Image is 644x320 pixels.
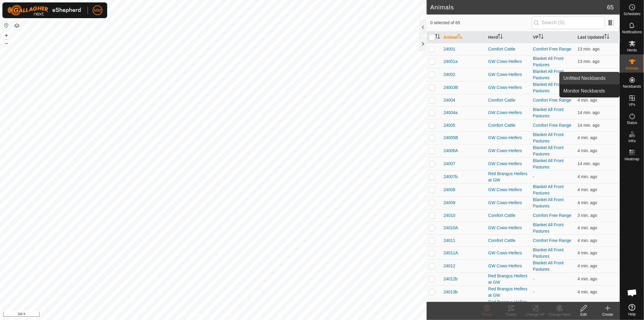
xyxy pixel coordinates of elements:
div: Comfort Cattle [488,46,528,52]
div: GW Cows-Heifers [488,263,528,269]
span: Sep 14, 2025, 10:32 AM [578,98,597,103]
span: 24006A [444,148,458,154]
div: GW Cows-Heifers [488,109,528,116]
h2: Animals [430,4,607,11]
span: Sep 14, 2025, 10:32 AM [578,250,597,255]
div: Comfort Cattle [488,212,528,219]
span: Sep 14, 2025, 10:32 AM [578,238,597,243]
a: Blanket All Front Pastures [533,197,564,208]
a: Blanket All Front Pastures [533,158,564,169]
span: 24007 [444,161,455,167]
span: 24001a [444,58,458,65]
a: Blanket All Front Pastures [533,260,564,272]
span: 24002 [444,71,455,78]
span: 24005 [444,122,455,129]
div: Red Brangus Heifers at GW [488,273,528,286]
app-display-virtual-paddock-transition: - [533,174,534,179]
span: 24005B [444,135,458,141]
a: Blanket All Front Pastures [533,222,564,233]
div: GW Cows-Heifers [488,200,528,206]
span: Sep 14, 2025, 10:31 AM [578,135,597,140]
div: GW Cows-Heifers [488,161,528,167]
a: Help [620,302,644,318]
img: Gallagher Logo [7,5,83,16]
a: Blanket All Front Pastures [533,184,564,195]
span: 0 selected of 65 [430,20,532,26]
span: Schedules [623,12,640,16]
a: Blanket All Front Pastures [533,145,564,156]
div: Red Brangus Heifers at GW [488,171,528,183]
button: – [3,40,10,47]
span: 24010A [444,225,458,231]
a: Blanket All Front Pastures [533,132,564,143]
span: Heatmap [625,157,639,161]
a: Comfort Free Range [533,213,572,218]
th: Animal [441,31,486,43]
th: VP [530,31,575,43]
span: Sep 14, 2025, 10:32 AM [578,148,597,153]
span: VPs [629,103,635,106]
a: Unfitted Neckbands [560,72,620,84]
span: 24012 [444,263,455,269]
span: Sep 14, 2025, 10:22 AM [578,47,600,51]
div: GW Cows-Heifers [488,187,528,193]
span: 24010 [444,212,455,219]
div: Edit [572,312,596,317]
a: Blanket All Front Pastures [533,107,564,118]
div: Comfort Cattle [488,237,528,244]
span: Unfitted Neckbands [563,75,606,82]
span: Sep 14, 2025, 10:31 AM [578,289,597,294]
span: Sep 14, 2025, 10:31 AM [578,225,597,230]
a: Comfort Free Range [533,98,572,103]
app-display-virtual-paddock-transition: - [533,276,534,281]
span: MM [94,7,101,14]
input: Search (S) [532,16,605,29]
span: 24004 [444,97,455,103]
span: Sep 14, 2025, 10:21 AM [578,161,600,166]
span: Herds [627,48,637,52]
span: Sep 14, 2025, 10:31 AM [578,174,597,179]
a: Contact Us [219,312,237,318]
div: Comfort Cattle [488,122,528,129]
span: Sep 14, 2025, 10:22 AM [578,59,600,64]
a: Privacy Policy [190,312,212,318]
div: GW Cows-Heifers [488,148,528,154]
span: Delete [482,312,492,317]
span: Neckbands [623,85,641,88]
span: Sep 14, 2025, 10:32 AM [578,187,597,192]
div: Open chat [623,284,641,302]
p-sorticon: Activate to sort [539,35,543,40]
div: GW Cows-Heifers [488,71,528,78]
span: Infra [628,139,636,143]
span: Sep 14, 2025, 10:22 AM [578,110,600,115]
span: Help [628,312,636,316]
span: Notifications [622,30,642,34]
span: 24004a [444,109,458,116]
th: Herd [486,31,530,43]
button: Map Layers [13,22,21,29]
a: Comfort Free Range [533,238,572,243]
div: Change Herd [547,312,572,317]
div: Red Brangus Heifers at GW [488,299,528,312]
a: Monitor Neckbands [560,85,620,97]
span: 24007b [444,174,458,180]
p-sorticon: Activate to sort [435,35,440,40]
a: Blanket All Front Pastures [533,69,564,80]
span: 24013b [444,289,458,295]
p-sorticon: Activate to sort [498,35,503,40]
span: Monitor Neckbands [563,87,605,95]
div: GW Cows-Heifers [488,250,528,256]
span: Sep 14, 2025, 10:31 AM [578,263,597,268]
div: GW Cows-Heifers [488,135,528,141]
div: GW Cows-Heifers [488,58,528,65]
app-display-virtual-paddock-transition: - [533,289,534,294]
div: Tracks [499,312,523,317]
a: Blanket All Front Pastures [533,56,564,67]
span: Sep 14, 2025, 10:22 AM [578,123,600,128]
p-sorticon: Activate to sort [458,35,463,40]
p-sorticon: Activate to sort [604,35,609,40]
span: 24001 [444,46,455,52]
button: Reset Map [3,22,10,29]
